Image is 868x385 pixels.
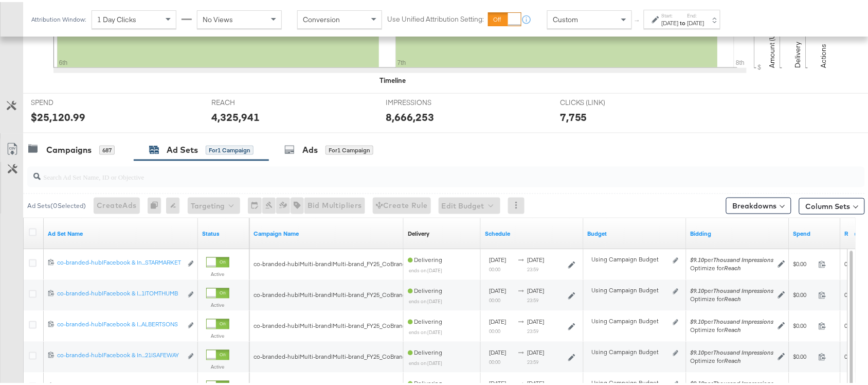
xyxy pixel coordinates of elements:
[254,289,782,297] span: co-branded-hub|Multi-brand|Multi-brand_FY25_CoBrand_National_GMHBC P7|[PERSON_NAME]|[DATE]|[DATE]...
[211,108,260,122] div: 4,325,941
[592,254,671,262] div: Using Campaign Budget
[662,10,679,17] label: Start:
[725,324,742,332] em: Reach
[793,351,815,359] span: $0.00
[691,355,774,363] div: Optimize for
[691,285,774,293] span: per
[725,293,742,301] em: Reach
[725,355,742,363] em: Reach
[408,316,442,324] span: Delivering
[592,316,671,324] div: Using Campaign Budget
[691,254,704,262] em: $9.10
[202,227,245,236] a: Shows the current state of your Ad Set.
[409,358,442,364] sub: ends on [DATE]
[485,227,580,236] a: Shows when your Ad Set is scheduled to deliver.
[845,320,848,328] span: 0
[387,12,484,22] label: Use Unified Attribution Setting:
[409,266,442,272] sub: ends on [DATE]
[633,17,643,21] span: ↑
[793,40,803,66] text: Delivery
[386,108,434,122] div: 8,666,253
[206,362,229,369] label: Active
[408,227,429,236] a: Reflects the ability of your Ad Set to achieve delivery based on ad states, schedule and budget.
[725,262,742,270] em: Reach
[408,227,429,236] div: Delivery
[691,324,774,332] div: Optimize for
[592,346,671,355] div: Using Campaign Budget
[303,13,340,22] span: Conversion
[691,293,774,302] div: Optimize for
[768,21,777,66] text: Amount (USD)
[793,227,837,236] a: The total amount spent to date.
[408,285,442,293] span: Delivering
[726,196,791,212] button: Breakdowns
[819,42,828,66] text: Actions
[167,142,198,154] div: Ad Sets
[799,196,865,213] button: Column Sets
[31,108,85,122] div: $25,120.99
[57,288,182,296] div: co-branded-hub|Facebook & I...1|TOMTHUMB
[409,296,442,303] sub: ends on [DATE]
[691,316,704,324] em: $9.10
[206,269,229,276] label: Active
[688,17,704,25] div: [DATE]
[489,254,506,262] span: [DATE]
[48,227,194,236] a: Your Ad Set name.
[527,316,544,324] span: [DATE]
[691,316,774,324] span: per
[254,351,782,359] span: co-branded-hub|Multi-brand|Multi-brand_FY25_CoBrand_National_GMHBC P7|[PERSON_NAME]|[DATE]|[DATE]...
[31,14,86,21] div: Attribution Window:
[203,13,233,22] span: No Views
[408,254,442,262] span: Delivering
[489,285,506,293] span: [DATE]
[793,289,815,297] span: $0.00
[560,96,637,106] span: CLICKS (LINK)
[714,285,774,293] em: Thousand Impressions
[845,289,848,297] span: 0
[57,319,182,327] div: co-branded-hub|Facebook & I...ALBERTSONS
[553,13,578,22] span: Custom
[527,326,538,332] sub: 23:59
[46,142,92,154] div: Campaigns
[527,254,544,262] span: [DATE]
[691,254,774,262] span: per
[211,96,288,106] span: REACH
[679,17,688,25] strong: to
[489,347,506,355] span: [DATE]
[254,258,782,266] span: co-branded-hub|Multi-brand|Multi-brand_FY25_CoBrand_National_GMHBC P7|[PERSON_NAME]|[DATE]|[DATE]...
[845,351,848,359] span: 0
[57,257,182,265] div: co-branded-hub|Facebook & In...STARMARKET
[57,319,182,329] a: co-branded-hub|Facebook & I...ALBERTSONS
[489,326,500,332] sub: 00:00
[41,161,789,181] input: Search Ad Set Name, ID or Objective
[527,265,538,271] sub: 23:59
[27,199,86,208] div: Ad Sets ( 0 Selected)
[845,258,848,266] span: 0
[206,300,229,307] label: Active
[379,74,406,83] div: Timeline
[57,257,182,268] a: co-branded-hub|Facebook & In...STARMARKET
[793,258,815,266] span: $0.00
[691,347,774,355] span: per
[31,96,108,106] span: SPEND
[408,347,442,355] span: Delivering
[714,254,774,262] em: Thousand Impressions
[714,316,774,324] em: Thousand Impressions
[489,357,500,363] sub: 00:00
[691,285,704,293] em: $9.10
[206,144,254,153] div: for 1 Campaign
[527,295,538,302] sub: 23:59
[254,227,400,236] a: Your campaign name.
[57,288,182,299] a: co-branded-hub|Facebook & I...1|TOMTHUMB
[662,17,679,25] div: [DATE]
[588,227,682,236] a: Shows the current budget of Ad Set.
[592,285,671,293] div: Using Campaign Budget
[206,331,229,338] label: Active
[527,357,538,363] sub: 23:59
[688,10,704,17] label: End:
[714,347,774,355] em: Thousand Impressions
[793,320,815,328] span: $0.00
[99,144,115,153] div: 687
[325,144,373,153] div: for 1 Campaign
[302,142,318,154] div: Ads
